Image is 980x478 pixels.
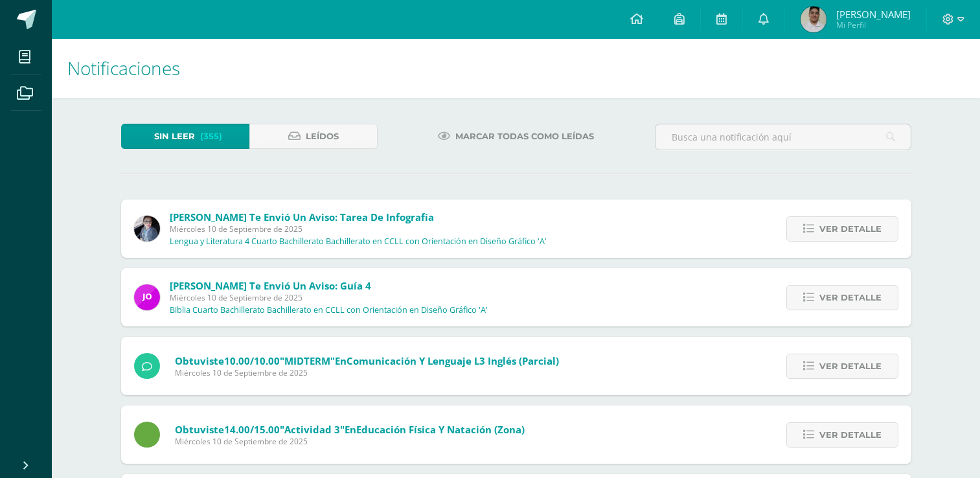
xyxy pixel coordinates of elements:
[801,6,826,32] img: baace19c78eab989b54e237f0904d40c.png
[170,236,547,247] p: Lengua y Literatura 4 Cuarto Bachillerato Bachillerato en CCLL con Orientación en Diseño Gráfico 'A'
[121,124,249,149] a: Sin leer(355)
[836,8,911,21] span: [PERSON_NAME]
[175,436,525,447] span: Miércoles 10 de Septiembre de 2025
[175,367,559,378] span: Miércoles 10 de Septiembre de 2025
[170,211,434,223] span: [PERSON_NAME] te envió un aviso: Tarea de Infografía
[655,124,911,150] input: Busca una notificación aquí
[224,423,280,436] span: 14.00/15.00
[170,305,488,315] p: Biblia Cuarto Bachillerato Bachillerato en CCLL con Orientación en Diseño Gráfico 'A'
[819,286,882,310] span: Ver detalle
[306,124,339,148] span: Leídos
[175,423,525,436] span: Obtuviste en
[134,216,160,242] img: 702136d6d401d1cd4ce1c6f6778c2e49.png
[819,423,882,447] span: Ver detalle
[154,124,195,148] span: Sin leer
[347,354,559,367] span: Comunicación y Lenguaje L3 Inglés (Parcial)
[280,354,335,367] span: "MIDTERM"
[200,124,222,148] span: (355)
[819,217,882,241] span: Ver detalle
[170,279,371,292] span: [PERSON_NAME] te envió un aviso: Guía 4
[134,284,160,310] img: 6614adf7432e56e5c9e182f11abb21f1.png
[836,19,911,30] span: Mi Perfil
[224,354,280,367] span: 10.00/10.00
[175,354,559,367] span: Obtuviste en
[170,223,547,234] span: Miércoles 10 de Septiembre de 2025
[67,56,180,80] span: Notificaciones
[819,354,882,378] span: Ver detalle
[249,124,378,149] a: Leídos
[455,124,594,148] span: Marcar todas como leídas
[356,423,525,436] span: Educación Física y Natación (Zona)
[170,292,488,303] span: Miércoles 10 de Septiembre de 2025
[280,423,345,436] span: "Actividad 3"
[422,124,610,149] a: Marcar todas como leídas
